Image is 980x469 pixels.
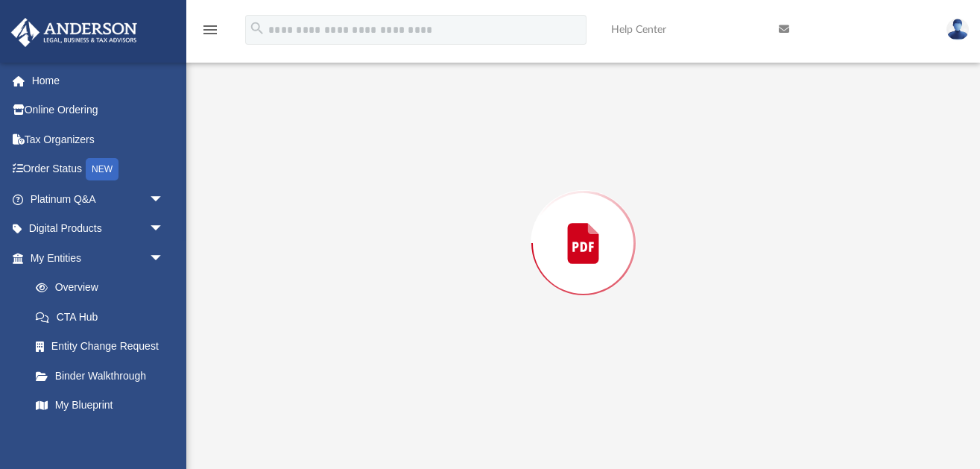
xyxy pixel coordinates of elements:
[10,95,186,125] a: Online Ordering
[21,361,186,391] a: Binder Walkthrough
[86,158,118,180] div: NEW
[149,243,179,274] span: arrow_drop_down
[149,184,179,215] span: arrow_drop_down
[249,20,265,37] i: search
[946,19,969,40] img: User Pic
[10,66,186,95] a: Home
[149,214,179,245] span: arrow_drop_down
[21,391,179,421] a: My Blueprint
[10,125,186,154] a: Tax Organizers
[10,154,186,185] a: Order StatusNEW
[7,18,142,47] img: Anderson Advisors Platinum Portal
[226,12,941,436] div: Preview
[21,273,186,303] a: Overview
[10,214,186,244] a: Digital Productsarrow_drop_down
[201,28,219,39] a: menu
[201,21,219,39] i: menu
[10,243,186,273] a: My Entitiesarrow_drop_down
[21,302,186,332] a: CTA Hub
[21,332,186,362] a: Entity Change Request
[10,184,186,214] a: Platinum Q&Aarrow_drop_down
